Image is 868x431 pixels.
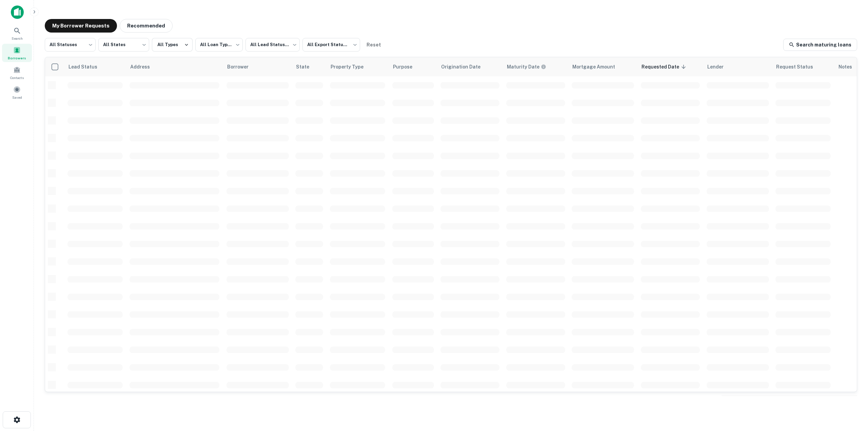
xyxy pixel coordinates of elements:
[12,36,23,41] span: Search
[64,57,126,76] th: Lead Status
[642,63,688,71] span: Requested Date
[126,57,223,76] th: Address
[68,63,106,71] span: Lead Status
[2,83,32,101] a: Saved
[45,36,96,54] div: All Statuses
[772,57,834,76] th: Request Status
[834,57,857,76] th: Notes
[437,57,503,76] th: Origination Date
[363,38,384,52] button: Reset
[707,63,732,71] span: Lender
[223,57,292,76] th: Borrower
[776,63,822,71] span: Request Status
[245,36,300,54] div: All Lead Statuses
[2,24,32,42] a: Search
[152,38,193,52] button: All Types
[839,63,852,71] span: Notes
[783,39,857,51] a: Search maturing loans
[331,63,372,71] span: Property Type
[507,63,546,71] div: Maturity dates displayed may be estimated. Please contact the lender for the most accurate maturi...
[11,5,24,19] img: capitalize-icon.png
[130,63,159,71] span: Address
[327,57,389,76] th: Property Type
[2,44,32,62] a: Borrowers
[441,63,489,71] span: Origination Date
[393,63,421,71] span: Purpose
[8,55,26,61] span: Borrowers
[834,377,868,409] iframe: Chat Widget
[637,57,703,76] th: Requested Date
[98,36,149,54] div: All States
[507,63,539,71] h6: Maturity Date
[507,63,555,71] span: Maturity dates displayed may be estimated. Please contact the lender for the most accurate maturi...
[227,63,257,71] span: Borrower
[503,57,569,76] th: Maturity dates displayed may be estimated. Please contact the lender for the most accurate maturi...
[572,63,624,71] span: Mortgage Amount
[296,63,318,71] span: State
[292,57,327,76] th: State
[12,95,22,100] span: Saved
[703,57,772,76] th: Lender
[302,36,360,54] div: All Export Statuses
[195,36,243,54] div: All Loan Types
[45,19,117,33] button: My Borrower Requests
[389,57,437,76] th: Purpose
[568,57,637,76] th: Mortgage Amount
[2,63,32,82] a: Contacts
[120,19,173,33] button: Recommended
[10,75,24,80] span: Contacts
